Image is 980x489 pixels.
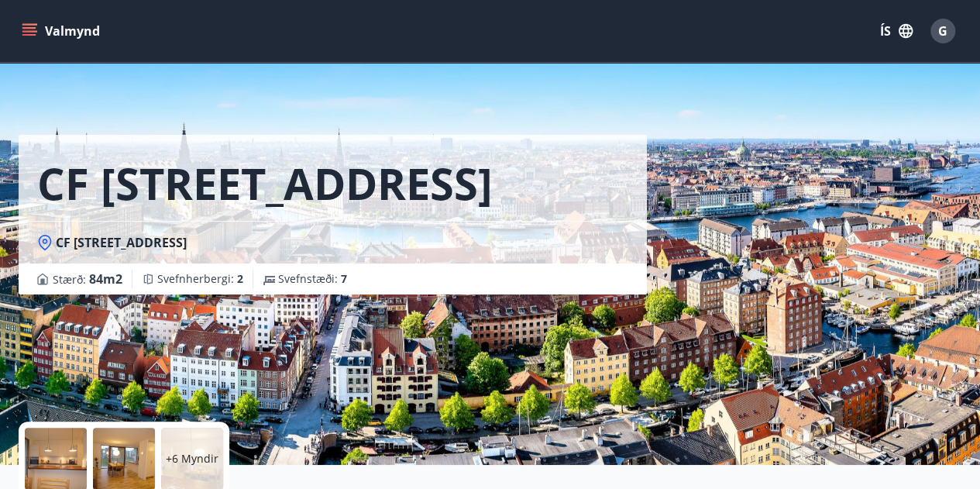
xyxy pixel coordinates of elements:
[166,451,218,467] p: +6 Myndir
[89,270,122,288] span: 84 m2
[938,22,947,40] span: G
[872,17,921,45] button: ÍS
[237,271,243,286] span: 2
[19,17,106,45] button: menu
[924,12,961,50] button: G
[278,271,347,287] span: Svefnstæði :
[53,270,122,288] span: Stærð :
[157,271,243,287] span: Svefnherbergi :
[37,153,493,212] h1: CF [STREET_ADDRESS]
[341,271,347,286] span: 7
[56,234,187,251] span: CF [STREET_ADDRESS]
